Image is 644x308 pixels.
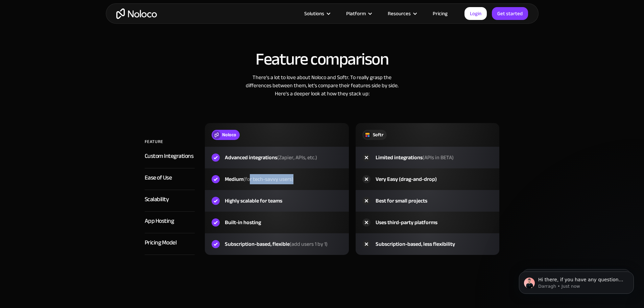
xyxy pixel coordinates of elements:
[464,7,487,20] a: Login
[509,257,644,305] iframe: Intercom notifications message
[423,152,454,163] span: (APIs in BETA)
[222,131,236,139] div: Noloco
[304,9,324,18] div: Solutions
[145,137,163,147] div: FEATURE
[145,238,177,248] div: Pricing Model
[492,7,528,20] a: Get started
[376,218,437,227] div: Uses third-party platforms
[243,174,293,184] span: (for tech-savvy users)
[113,50,532,68] h2: Feature comparison
[373,131,383,139] div: Softr
[376,197,427,205] div: Best for small projects
[225,218,261,227] div: Built-in hosting
[145,151,194,161] div: Custom Integrations
[376,240,455,248] div: Subscription-based, less flexibility
[338,9,379,18] div: Platform
[225,175,293,183] div: Medium
[290,239,328,249] span: (add users 1 by 1)
[296,9,338,18] div: Solutions
[113,73,532,98] div: There’s a lot to love about Noloco and Softr. To really grasp the differences between them, let’s...
[145,173,172,183] div: Ease of Use
[424,9,456,18] a: Pricing
[225,153,317,162] div: Advanced integrations
[388,9,411,18] div: Resources
[277,152,317,163] span: (Zapier, APIs, etc.)
[225,240,329,248] div: Subscription-based, flexible
[145,216,174,226] div: App Hosting
[116,8,157,19] a: home
[376,175,437,183] div: Very Easy (drag-and-drop)
[225,197,282,205] div: Highly scalable for teams
[145,194,169,205] div: Scalability
[376,153,455,162] div: Limited integrations
[346,9,366,18] div: Platform
[379,9,424,18] div: Resources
